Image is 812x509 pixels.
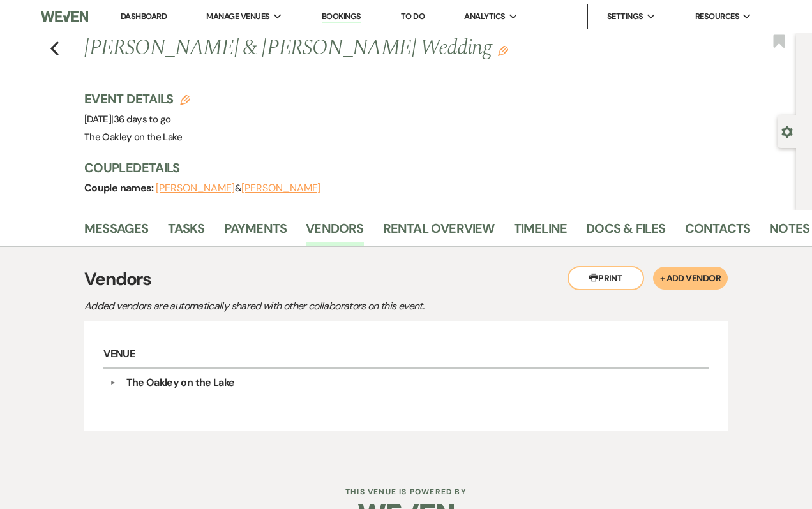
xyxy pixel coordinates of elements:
a: Bookings [322,11,361,23]
span: The Oakley on the Lake [84,131,182,144]
span: Resources [695,10,739,23]
span: [DATE] [84,113,170,126]
a: Contacts [685,218,751,246]
button: ▼ [105,380,121,386]
span: Settings [607,10,643,23]
div: The Oakley on the Lake [126,375,235,390]
button: [PERSON_NAME] [156,183,235,193]
button: [PERSON_NAME] [241,183,320,193]
a: Docs & Files [586,218,665,246]
h3: Vendors [84,266,728,293]
button: Edit [498,45,508,56]
h3: Event Details [84,90,190,108]
span: Manage Venues [206,10,269,23]
span: & [156,182,320,195]
span: Couple names: [84,181,156,195]
button: Open lead details [781,125,793,137]
span: 36 days to go [114,113,171,126]
a: Rental Overview [383,218,495,246]
a: Dashboard [121,11,167,22]
a: Timeline [514,218,568,246]
h6: Venue [103,341,709,369]
h3: Couple Details [84,159,783,177]
span: Analytics [464,10,505,23]
a: To Do [401,11,425,22]
img: Weven Logo [41,3,88,30]
button: Print [568,266,644,290]
a: Vendors [306,218,363,246]
button: + Add Vendor [653,267,728,290]
a: Tasks [168,218,205,246]
p: Added vendors are automatically shared with other collaborators on this event. [84,298,531,314]
a: Messages [84,218,149,246]
a: Payments [224,218,287,246]
a: Notes [769,218,809,246]
h1: [PERSON_NAME] & [PERSON_NAME] Wedding [84,33,649,64]
span: | [111,113,170,126]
